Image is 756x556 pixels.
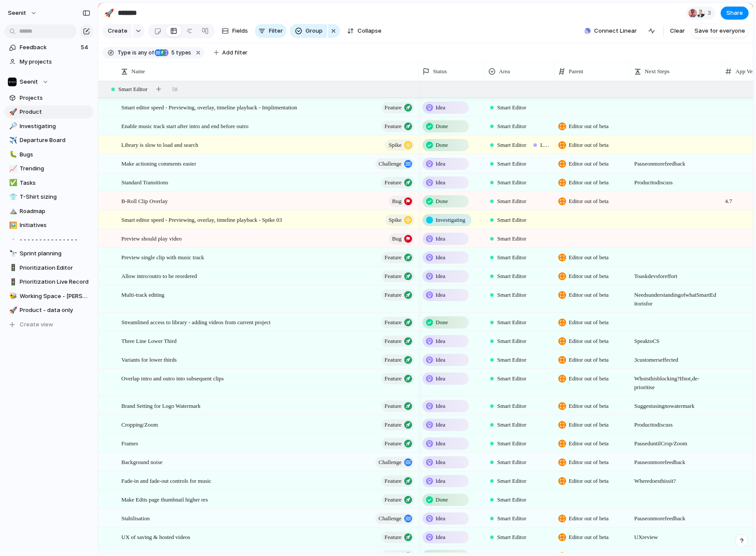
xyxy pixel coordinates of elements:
[108,27,127,35] span: Create
[497,533,526,542] span: Smart Editor
[8,306,17,315] button: 🚀
[436,356,445,364] span: Idea
[104,7,114,19] div: 🚀
[385,354,402,366] span: Feature
[631,332,721,346] span: Speak to CS
[168,49,176,56] span: 5
[497,272,526,281] span: Smart Editor
[121,400,200,410] span: Brand Setting for Logo Watermark
[569,374,608,383] span: Editor out of beta
[4,92,93,105] a: Projects
[569,356,608,364] span: Editor out of beta
[436,495,448,504] span: Done
[9,234,15,244] div: ▫️
[9,206,15,216] div: ⛰️
[385,214,414,226] button: Spike
[581,24,640,37] button: Connect Linear
[20,108,90,116] span: Product
[8,249,17,258] button: 🔭
[9,192,15,202] div: 👕
[4,120,93,133] a: 🔎Investigating
[569,197,608,206] span: Editor out of beta
[385,419,402,431] span: Feature
[375,513,414,524] button: Challenge
[121,252,204,262] span: Preview single clip with music track
[9,121,15,131] div: 🔎
[222,49,247,57] span: Add filter
[4,304,93,317] a: 🚀Product - data only
[497,291,526,299] span: Smart Editor
[436,122,448,131] span: Done
[631,351,721,364] span: 3 customers effected
[569,439,608,448] span: Editor out of beta
[4,105,93,119] a: 🚀Product
[121,513,150,523] span: Stabilisation
[385,531,402,543] span: Feature
[594,27,637,35] span: Connect Linear
[121,233,182,243] span: Preview should play video
[631,528,721,542] span: UX review
[381,102,414,113] button: Feature
[385,400,402,412] span: Feature
[131,48,155,58] button: isany of
[497,103,526,112] span: Smart Editor
[569,67,583,76] span: Parent
[667,24,688,38] button: Clear
[20,207,90,216] span: Roadmap
[631,286,721,308] span: Needs understanding of what Smart Editor is for
[497,420,526,429] span: Smart Editor
[121,494,208,504] span: Make Edits page thumbnail higher res
[218,24,251,38] button: Fields
[20,94,90,102] span: Projects
[670,27,685,35] span: Clear
[131,67,145,76] span: Name
[8,136,17,145] button: ✈️
[381,532,414,543] button: Feature
[121,139,198,149] span: Library is slow to load and search
[8,164,17,173] button: 📈
[436,141,448,149] span: Done
[121,354,177,364] span: Variants for lower thirds
[121,271,197,281] span: Allow intro/outro to be reordered
[497,234,526,243] span: Smart Editor
[569,122,608,131] span: Editor out of beta
[378,456,402,468] span: Challenge
[631,267,721,281] span: To ask devs for effort
[4,247,93,260] a: 🔭Sprint planning
[8,292,17,301] button: 🐝
[381,475,414,487] button: Feature
[357,27,381,35] span: Collapse
[436,272,445,281] span: Idea
[4,55,93,68] a: My projects
[497,402,526,410] span: Smart Editor
[436,439,445,448] span: Idea
[381,419,414,431] button: Feature
[8,235,17,244] button: ▫️
[436,514,445,523] span: Idea
[389,233,414,244] button: Bug
[9,291,15,301] div: 🐝
[4,190,93,203] a: 👕T-Shirt sizing
[137,49,154,57] span: any of
[121,317,271,327] span: Streamlined access to library - adding videos from current project
[20,43,78,52] span: Feedback
[721,7,749,20] button: Share
[4,205,93,218] div: ⛰️Roadmap
[375,457,414,468] button: Challenge
[381,252,414,263] button: Feature
[209,47,253,59] button: Add filter
[20,136,90,145] span: Departure Board
[121,102,297,112] span: Smart editor speed - Previewing, overlay, timeline playback - Implimentation
[9,149,15,159] div: 🐛
[232,27,248,35] span: Fields
[4,134,93,147] a: ✈️Departure Board
[569,337,608,346] span: Editor out of beta
[497,439,526,448] span: Smart Editor
[20,122,90,131] span: Investigating
[381,438,414,449] button: Feature
[4,275,93,288] div: 🚦Prioritization Live Record
[569,178,608,187] span: Editor out of beta
[540,141,549,149] span: Library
